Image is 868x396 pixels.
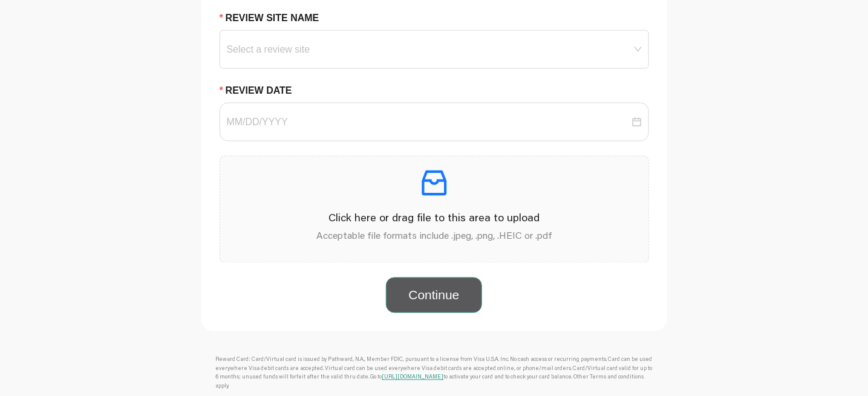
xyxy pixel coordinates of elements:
[386,278,481,314] button: Continue
[227,115,630,129] input: Review Date
[417,166,451,200] span: inbox
[382,374,444,380] a: [URL][DOMAIN_NAME]
[220,83,302,98] label: Review Date
[220,11,328,25] label: Review Site Name
[230,229,639,243] p: Acceptable file formats include .jpeg, .png, .HEIC or .pdf
[230,210,639,226] p: Click here or drag file to this area to upload
[220,157,648,262] span: inboxClick here or drag file to this area to uploadAcceptable file formats include .jpeg, .png, ....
